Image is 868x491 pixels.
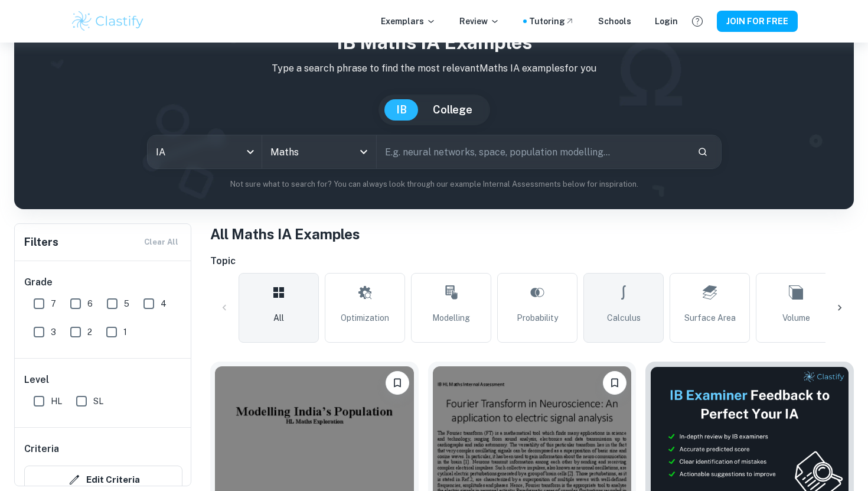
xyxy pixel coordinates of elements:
span: 3 [51,326,56,339]
button: College [421,99,484,121]
a: Schools [598,15,631,28]
button: Please log in to bookmark exemplars [603,371,626,395]
button: IB [384,99,419,121]
h6: Filters [24,234,58,251]
button: Open [355,144,372,160]
span: 7 [51,297,56,310]
button: Please log in to bookmark exemplars [386,371,409,395]
h6: Level [24,373,182,387]
div: IA [148,135,262,168]
input: E.g. neural networks, space, population modelling... [377,135,688,168]
button: Help and Feedback [687,11,707,31]
img: Clastify logo [70,9,145,33]
span: 2 [87,326,92,339]
span: HL [51,395,62,408]
p: Not sure what to search for? You can always look through our example Internal Assessments below f... [24,178,844,190]
span: 5 [124,297,129,310]
span: 6 [87,297,93,310]
p: Review [459,15,500,28]
h6: Topic [210,254,854,268]
span: Modelling [432,311,470,324]
span: 1 [123,326,127,339]
button: Search [693,142,713,162]
a: Tutoring [529,15,575,28]
h1: IB Maths IA examples [24,28,844,57]
button: JOIN FOR FREE [717,11,798,32]
span: Calculus [607,311,641,324]
span: Optimization [341,311,389,324]
span: Probability [517,311,558,324]
span: SL [93,395,103,408]
span: Volume [782,311,810,324]
a: Login [655,15,678,28]
h1: All Maths IA Examples [210,223,854,245]
h6: Criteria [24,442,59,456]
span: All [273,311,284,324]
p: Exemplars [381,15,436,28]
p: Type a search phrase to find the most relevant Maths IA examples for you [24,61,844,76]
span: Surface Area [684,311,736,324]
h6: Grade [24,275,182,290]
span: 4 [161,297,167,310]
